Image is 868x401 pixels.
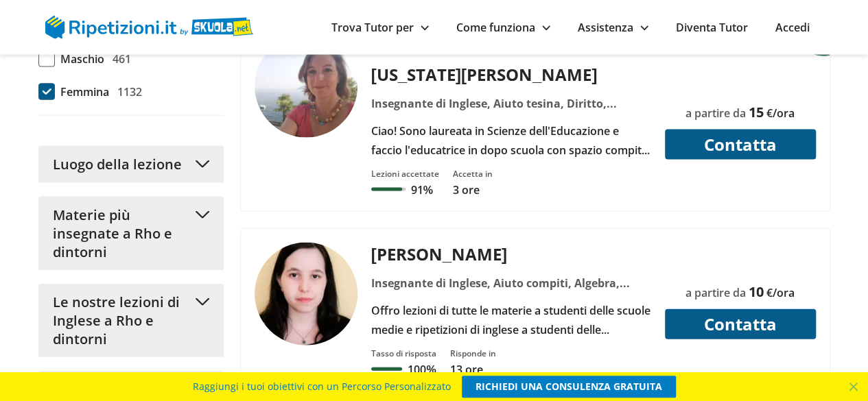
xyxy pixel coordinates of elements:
span: a partire da [685,285,746,300]
img: logo Skuola.net | Ripetizioni.it [45,16,253,39]
img: tutor a Rho - Virginia [255,35,357,138]
div: Lezioni accettate [371,168,439,180]
p: 91% [411,182,433,197]
a: Accedi [775,20,810,35]
div: Risponde in [450,348,496,359]
a: Assistenza [578,20,648,35]
div: Tasso di risposta [371,348,436,359]
span: €/ora [766,106,795,121]
button: Contatta [665,130,816,160]
button: Contatta [665,309,816,339]
p: 13 ore [450,362,496,377]
span: Femmina [60,82,109,101]
a: Diventa Tutor [676,20,748,35]
a: RICHIEDI UNA CONSULENZA GRATUITA [462,376,676,398]
p: 3 ore [453,182,493,197]
span: Materie più insegnate a Rho e dintorni [53,206,189,261]
div: Insegnante di Inglese, Aiuto compiti, Algebra, Geografia, Geometria, Italiano, Matematica, Scienz... [366,274,656,293]
span: Le nostre lezioni di Inglese a Rho e dintorni [53,293,189,348]
span: Luogo della lezione [53,155,182,173]
div: Accetta in [453,168,493,180]
span: a partire da [685,106,746,121]
span: €/ora [766,285,795,300]
a: logo Skuola.net | Ripetizioni.it [45,19,253,34]
div: Insegnante di Inglese, Aiuto tesina, Diritto, Economia aziendale, Filosofia, Francese, Geografia,... [366,94,656,113]
p: 100% [408,362,436,377]
span: 15 [749,103,764,121]
div: [PERSON_NAME] [366,243,656,265]
a: Trova Tutor per [331,20,429,35]
span: Maschio [60,49,104,69]
img: tutor a Rho - Giulia [255,243,357,345]
div: Offro lezioni di tutte le materie a studenti delle scuole medie e ripetizioni di inglese a studen... [366,301,656,339]
span: 461 [113,49,131,69]
span: 10 [749,282,764,301]
span: 1132 [117,82,142,101]
span: Raggiungi i tuoi obiettivi con un Percorso Personalizzato [193,376,451,398]
a: Come funziona [456,20,550,35]
div: [US_STATE][PERSON_NAME] [366,63,656,86]
div: Ciao! Sono laureata in Scienze dell'Educazione e faccio l'educatrice in dopo scuola con spazio co... [366,121,656,160]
